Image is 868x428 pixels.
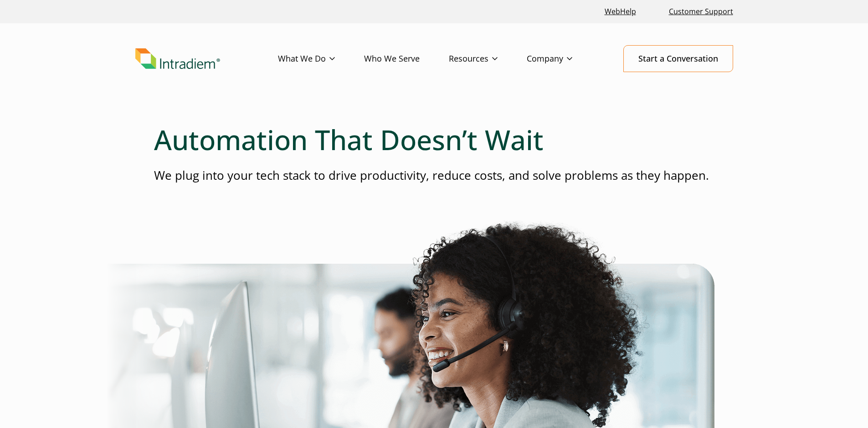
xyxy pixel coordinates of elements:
a: Resources [449,46,527,72]
a: Start a Conversation [623,45,733,72]
img: Intradiem [135,48,220,69]
h1: Automation That Doesn’t Wait [154,123,714,156]
p: We plug into your tech stack to drive productivity, reduce costs, and solve problems as they happen. [154,167,714,184]
a: What We Do [278,46,364,72]
a: Link opens in a new window [601,2,640,21]
a: Link to homepage of Intradiem [135,48,278,69]
a: Company [527,46,601,72]
a: Who We Serve [364,46,449,72]
a: Customer Support [665,2,737,21]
